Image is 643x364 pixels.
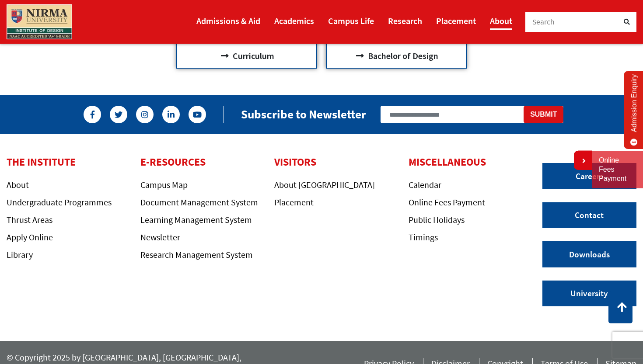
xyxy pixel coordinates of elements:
[328,12,374,30] a: Campus Life
[532,17,555,27] span: Search
[274,179,375,190] a: About [GEOGRAPHIC_DATA]
[7,4,72,39] img: main_logo
[542,202,636,229] a: Contact
[274,197,314,208] a: Placement
[542,163,636,189] a: Careers
[7,232,53,243] a: Apply Online
[490,12,512,30] a: About
[241,107,366,121] h2: Subscribe to Newsletter
[274,12,314,30] a: Academics
[140,249,253,260] a: Research Management System
[196,12,260,30] a: Admissions & Aid
[7,214,52,225] a: Thrust Areas
[388,12,422,30] a: Research
[542,281,636,307] a: University
[409,214,465,225] a: Public Holidays
[436,12,476,30] a: Placement
[140,232,180,243] a: Newsletter
[7,249,33,260] a: Library
[182,49,312,63] a: Curriculum
[140,179,188,190] a: Campus Map
[409,179,441,190] a: Calendar
[7,179,29,190] a: About
[231,49,274,63] span: Curriculum
[140,214,252,225] a: Learning Management System
[542,241,636,267] a: Downloads
[524,106,563,123] button: Submit
[409,197,485,208] a: Online Fees Payment
[7,197,112,208] a: Undergraduate Programmes
[140,197,258,208] a: Document Management System
[331,49,461,63] a: Bachelor of Design
[409,232,438,243] a: Timings
[599,156,636,183] a: Online Fees Payment
[366,49,438,63] span: Bachelor of Design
